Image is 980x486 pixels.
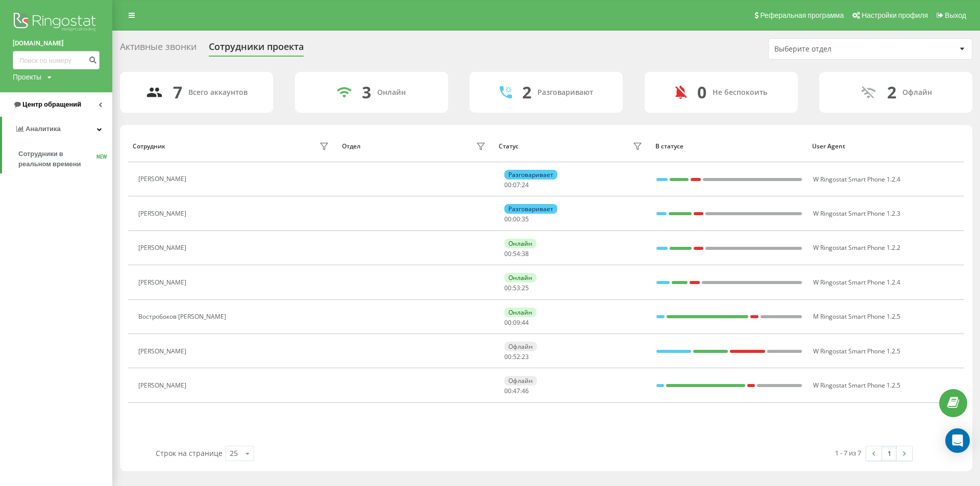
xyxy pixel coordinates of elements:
div: Онлайн [377,88,406,97]
span: 25 [522,284,529,292]
span: 00 [504,318,511,327]
div: : : [504,319,529,326]
div: Проекты [13,72,41,82]
div: Офлайн [902,88,932,97]
div: Онлайн [504,239,536,248]
div: [PERSON_NAME] [138,348,189,355]
div: : : [504,182,529,189]
div: Сотрудник [133,143,165,150]
a: Аналитика [2,117,112,141]
span: 00 [504,284,511,292]
div: Статус [499,143,519,150]
div: : : [504,353,529,361]
span: 00 [504,249,511,258]
span: Аналитика [26,125,61,133]
div: Офлайн [504,376,537,386]
span: 00 [504,387,511,395]
span: 07 [513,181,520,189]
div: Всего аккаунтов [188,88,248,97]
span: 35 [522,215,529,223]
div: Отдел [342,143,360,150]
span: 00 [504,215,511,223]
span: M Ringostat Smart Phone 1.2.5 [813,312,900,321]
div: [PERSON_NAME] [138,244,189,251]
div: 0 [697,83,706,102]
div: [PERSON_NAME] [138,210,189,217]
span: 52 [513,352,520,361]
div: Разговаривает [504,170,557,180]
div: [PERSON_NAME] [138,175,189,183]
span: 53 [513,284,520,292]
div: 7 [173,83,182,102]
div: Сотрудники проекта [209,41,304,57]
span: 24 [522,181,529,189]
span: Реферальная программа [760,11,844,19]
div: 2 [522,83,531,102]
span: Сотрудники в реальном времени [18,149,96,169]
span: 46 [522,387,529,395]
span: W Ringostat Smart Phone 1.2.3 [813,209,900,218]
div: 1 - 7 из 7 [835,448,861,458]
div: Онлайн [504,273,536,283]
div: Не беспокоить [713,88,767,97]
span: 47 [513,387,520,395]
a: Сотрудники в реальном времениNEW [18,145,112,173]
div: 25 [230,448,238,458]
div: : : [504,216,529,223]
span: 00 [513,215,520,223]
span: Центр обращений [22,100,81,108]
div: : : [504,388,529,395]
div: Активные звонки [120,41,197,57]
span: 00 [504,181,511,189]
span: 44 [522,318,529,327]
span: W Ringostat Smart Phone 1.2.2 [813,243,900,252]
div: User Agent [812,143,959,150]
input: Поиск по номеру [13,51,100,69]
div: : : [504,285,529,292]
div: 3 [362,83,371,102]
span: Настройки профиля [862,11,928,19]
span: 09 [513,318,520,327]
div: Офлайн [504,342,537,351]
span: Строк на странице [156,448,223,458]
span: W Ringostat Smart Phone 1.2.5 [813,347,900,355]
a: [DOMAIN_NAME] [13,38,100,48]
div: 2 [887,83,896,102]
div: [PERSON_NAME] [138,279,189,286]
div: Выберите отдел [774,45,896,54]
div: Разговаривают [537,88,593,97]
span: 54 [513,249,520,258]
a: 1 [881,446,897,461]
span: Выход [945,11,966,19]
div: Разговаривает [504,204,557,214]
span: W Ringostat Smart Phone 1.2.5 [813,381,900,390]
span: 38 [522,249,529,258]
div: Open Intercom Messenger [945,428,970,453]
img: Ringostat logo [13,10,100,36]
div: В статусе [655,143,802,150]
div: Востробоков [PERSON_NAME] [138,313,229,320]
div: : : [504,250,529,258]
span: 00 [504,352,511,361]
div: Онлайн [504,308,536,317]
span: 23 [522,352,529,361]
div: [PERSON_NAME] [138,382,189,389]
span: W Ringostat Smart Phone 1.2.4 [813,278,900,287]
span: W Ringostat Smart Phone 1.2.4 [813,175,900,184]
